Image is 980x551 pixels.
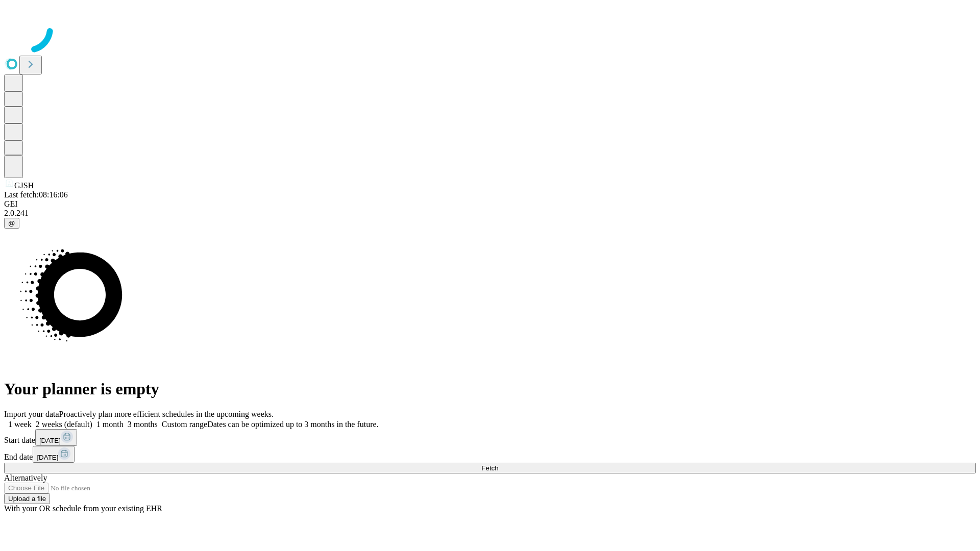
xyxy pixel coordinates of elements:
[4,410,59,418] span: Import your data
[481,464,498,472] span: Fetch
[4,446,976,463] div: End date
[33,446,75,463] button: [DATE]
[4,218,19,229] button: @
[4,429,976,446] div: Start date
[96,420,124,429] span: 1 month
[8,219,15,227] span: @
[8,420,32,429] span: 1 week
[35,429,77,446] button: [DATE]
[4,493,50,504] button: Upload a file
[59,410,274,418] span: Proactively plan more efficient schedules in the upcoming weeks.
[4,463,976,473] button: Fetch
[128,420,158,429] span: 3 months
[4,473,47,482] span: Alternatively
[14,181,34,190] span: GJSH
[4,190,68,199] span: Last fetch: 08:16:06
[4,199,976,209] div: GEI
[4,380,976,398] h1: Your planner is empty
[4,504,162,513] span: With your OR schedule from your existing EHR
[39,437,61,444] span: [DATE]
[207,420,378,429] span: Dates can be optimized up to 3 months in the future.
[4,209,976,218] div: 2.0.241
[37,454,58,461] span: [DATE]
[162,420,207,429] span: Custom range
[36,420,92,429] span: 2 weeks (default)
